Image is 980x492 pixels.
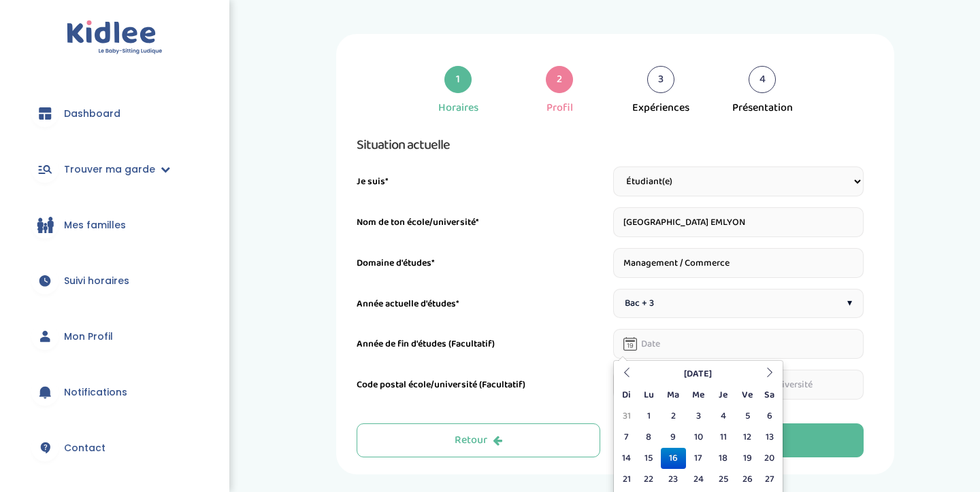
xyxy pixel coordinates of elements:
[711,448,735,469] td: 18
[661,427,686,448] td: 9
[625,296,654,311] span: Bac + 3
[357,337,495,351] label: Année de fin d'études (Facultatif)
[617,385,637,406] th: Di
[759,406,780,427] td: 6
[617,469,637,490] td: 21
[20,89,209,138] a: Dashboard
[686,427,711,448] td: 10
[735,448,759,469] td: 19
[732,100,793,116] div: Présentation
[735,427,759,448] td: 12
[546,100,573,116] div: Profil
[759,427,780,448] td: 13
[617,406,637,427] td: 31
[64,162,155,177] span: Trouver ma garde
[357,297,459,311] label: Année actuelle d'études*
[637,364,759,385] th: [DATE]
[546,66,573,93] div: 2
[617,427,637,448] td: 7
[711,427,735,448] td: 11
[20,423,209,472] a: Contact
[613,329,864,359] input: Date
[613,248,864,278] input: Indique ton domaine d'études
[759,448,780,469] td: 20
[759,385,780,406] th: Sa
[661,406,686,427] td: 2
[637,469,661,490] td: 22
[438,100,478,116] div: Horaires
[686,469,711,490] td: 24
[711,385,735,406] th: Je
[64,330,113,344] span: Mon Profil
[661,469,686,490] td: 23
[749,66,776,93] div: 4
[64,107,120,121] span: Dashboard
[357,134,864,156] h3: Situation actuelle
[711,469,735,490] td: 25
[20,200,209,249] a: Mes familles
[357,175,389,189] label: Je suis*
[735,469,759,490] td: 26
[64,441,105,455] span: Contact
[444,66,472,93] div: 1
[64,385,127,400] span: Notifications
[711,406,735,427] td: 4
[735,406,759,427] td: 5
[617,448,637,469] td: 14
[647,66,674,93] div: 3
[20,145,209,194] a: Trouver ma garde
[357,378,525,392] label: Code postal école/université (Facultatif)
[661,448,686,469] td: 16
[64,218,126,232] span: Mes familles
[637,448,661,469] td: 15
[759,469,780,490] td: 27
[20,368,209,417] a: Notifications
[20,312,209,361] a: Mon Profil
[847,296,852,311] span: ▾
[20,256,209,305] a: Suivi horaires
[686,448,711,469] td: 17
[67,20,163,55] img: logo.svg
[637,427,661,448] td: 8
[64,274,129,288] span: Suivi horaires
[632,100,689,116] div: Expériences
[357,256,435,270] label: Domaine d'études*
[637,406,661,427] td: 1
[735,385,759,406] th: Ve
[686,406,711,427] td: 3
[455,433,502,449] div: Retour
[637,385,661,406] th: Lu
[357,423,600,457] button: Retour
[661,385,686,406] th: Ma
[613,207,864,237] input: Indique le nom de ton école/université
[357,215,479,230] label: Nom de ton école/université*
[686,385,711,406] th: Me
